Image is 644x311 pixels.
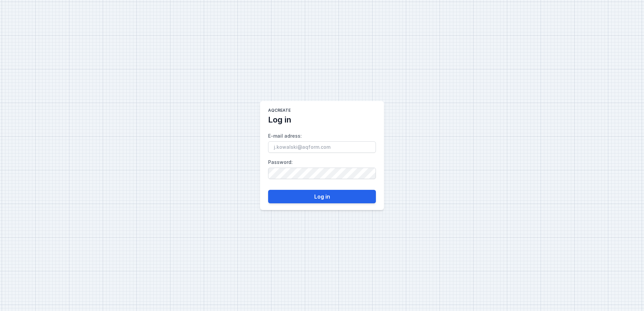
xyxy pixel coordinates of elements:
h1: AQcreate [268,108,291,114]
input: Password: [268,168,376,179]
label: E-mail adress : [268,131,376,153]
label: Password : [268,157,376,179]
h2: Log in [268,114,291,125]
input: E-mail adress: [268,141,376,153]
button: Log in [268,190,376,203]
